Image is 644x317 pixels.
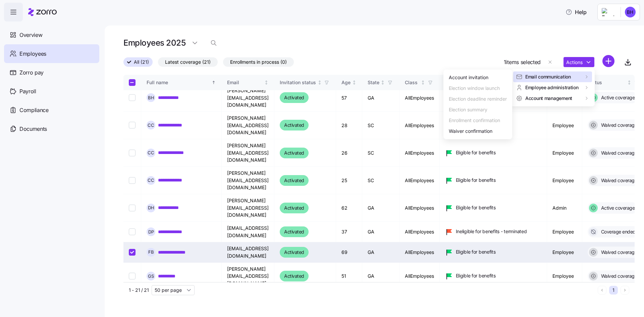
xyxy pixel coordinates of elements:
span: Employee administration [525,84,579,91]
div: Account invitation [449,74,488,81]
span: Email communication [525,73,571,80]
span: Eligible for benefits [456,249,496,255]
span: F B [148,250,154,254]
span: Waived coverage [599,249,637,256]
input: Select record 8 [129,249,136,256]
td: AllEmployees [399,242,440,262]
td: 69 [336,242,362,262]
td: [EMAIL_ADDRESS][DOMAIN_NAME] [222,242,274,262]
td: GA [362,242,399,262]
span: Activated [284,248,304,256]
td: Employee [547,242,582,262]
span: Account management [525,95,572,102]
div: Waiver confirmation [449,127,492,135]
